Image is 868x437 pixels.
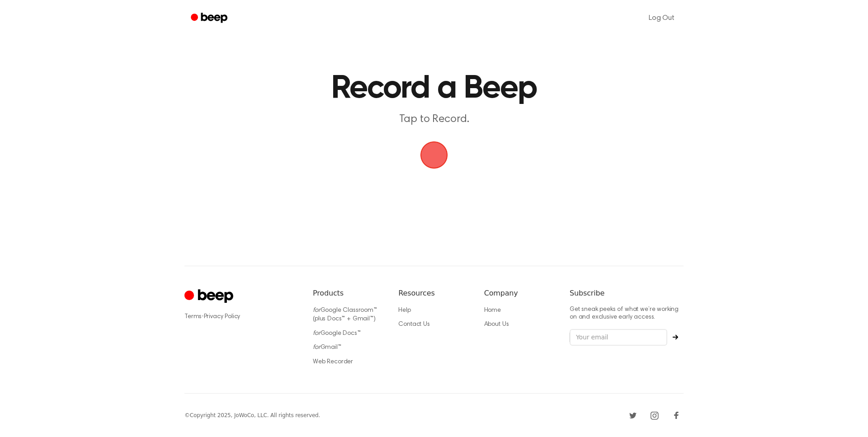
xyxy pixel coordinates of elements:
a: About Us [484,321,509,328]
a: Contact Us [398,321,429,328]
input: Your email [570,329,667,346]
button: Subscribe [667,334,684,340]
i: for [313,330,321,337]
a: Cruip [184,288,236,305]
i: for [313,307,321,314]
h1: Record a Beep [203,72,665,105]
a: Instagram [647,408,662,423]
div: © Copyright 2025, JoWoCo, LLC. All rights reserved. [184,411,320,419]
a: Privacy Policy [204,314,241,320]
a: Home [484,307,501,314]
a: Twitter [626,408,640,423]
h6: Resources [398,288,469,299]
a: Help [398,307,410,314]
a: Beep [184,9,236,27]
a: forGoogle Classroom™ (plus Docs™ + Gmail™) [313,307,377,323]
i: for [313,344,321,351]
div: · [184,312,298,321]
h6: Products [313,288,384,299]
h6: Company [484,288,555,299]
p: Tap to Record. [260,112,608,127]
a: Log Out [640,7,684,29]
a: Terms [184,314,202,320]
a: forGoogle Docs™ [313,330,361,337]
a: Web Recorder [313,359,353,365]
button: Beep Logo [420,141,448,169]
p: Get sneak peeks of what we’re working on and exclusive early access. [570,306,684,322]
a: Facebook [669,408,684,423]
a: forGmail™ [313,344,341,351]
h6: Subscribe [570,288,684,299]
